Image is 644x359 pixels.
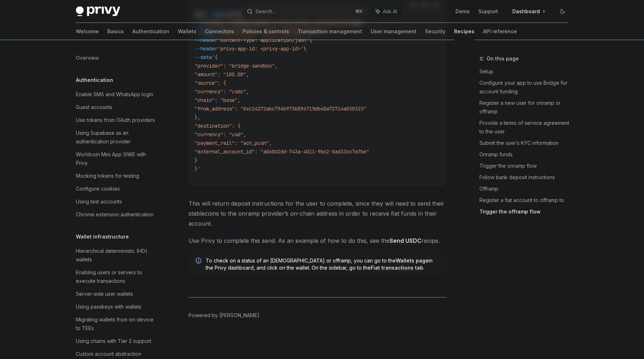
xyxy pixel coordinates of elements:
[76,129,157,146] div: Using Supabase as an authentication provider
[383,8,397,15] span: Ask AI
[371,265,423,271] a: Fiat transactions tab
[355,9,363,14] span: ⌘ K
[195,37,218,43] span: --header
[76,54,99,62] div: Overview
[479,195,574,206] a: Register a fiat account to offramp to
[70,335,162,348] a: Using chains with Tier 2 support
[454,23,474,40] a: Recipes
[218,45,303,52] span: 'privy-app-id: <privy-app-id>'
[76,247,157,264] div: Hierarchical deterministic (HD) wallets
[455,8,470,15] a: Demo
[70,51,162,64] a: Overview
[189,198,447,228] span: This will return deposit instructions for the user to complete, since they will need to send thei...
[76,172,139,180] div: Mocking tokens for testing
[76,90,153,99] div: Enable SMS and WhatsApp login
[557,6,568,17] button: Toggle dark mode
[195,157,197,163] span: }
[479,97,574,117] a: Register a new user for onramp or offramp
[70,148,162,169] a: Worldcoin Mini App SIWE with Privy
[206,257,439,271] span: To check on a status of an [DEMOGRAPHIC_DATA] or offramp, you can go to the in the Privy dashboar...
[70,313,162,335] a: Migrating wallets from on-device to TEEs
[70,169,162,182] a: Mocking tokens for testing
[178,23,196,40] a: Wallets
[76,315,157,333] div: Migrating wallets from on-device to TEEs
[512,8,540,15] span: Dashboard
[76,23,99,40] a: Welcome
[195,88,249,95] span: "currency": "usdc",
[76,6,120,16] img: dark logo
[195,114,200,121] span: },
[218,37,309,43] span: 'Content-Type: application/json'
[195,123,240,129] span: "destination": {
[76,303,141,311] div: Using passkeys with wallets
[195,131,246,138] span: "currency": "usd",
[76,210,153,219] div: Chrome extension authentication
[76,76,113,84] h5: Authentication
[195,105,366,112] span: "from_address": "0xc24272abc794b973b896715db40a72714a030323"
[76,150,157,167] div: Worldcoin Mini App SIWE with Privy
[371,5,402,18] button: Ask AI
[76,103,112,112] div: Guest accounts
[212,54,218,60] span: '{
[479,66,574,77] a: Setup
[483,23,517,40] a: API reference
[195,166,200,172] span: }'
[479,117,574,137] a: Provide a terms of service agreement to the user
[479,137,574,149] a: Submit the user’s KYC information
[70,245,162,266] a: Hierarchical deterministic (HD) wallets
[479,206,574,217] a: Trigger the offramp flow
[205,23,234,40] a: Connectors
[195,140,272,146] span: "payment_rail": "ach_push",
[309,37,312,43] span: \
[507,6,551,17] a: Dashboard
[479,183,574,195] a: Offramp
[132,23,169,40] a: Authentication
[479,172,574,183] a: Follow bank deposit instructions
[76,116,155,124] div: Use tokens from OAuth providers
[195,97,240,103] span: "chain": "base",
[195,54,212,60] span: --data
[189,312,259,319] a: Powered by [PERSON_NAME]
[243,23,289,40] a: Policies & controls
[390,237,421,245] a: Send USDC
[70,287,162,300] a: Server-side user wallets
[195,148,369,155] span: "external_account_id": "a068d2dd-743a-4011-9b62-8ad33cc7a7be"
[76,197,122,206] div: Using test accounts
[479,149,574,160] a: Onramp funds
[70,114,162,127] a: Use tokens from OAuth providers
[478,8,498,15] a: Support
[76,268,157,285] div: Enabling users or servers to execute transactions
[195,80,226,86] span: "source": {
[70,195,162,208] a: Using test accounts
[70,266,162,287] a: Enabling users or servers to execute transactions
[76,290,133,298] div: Server-side user wallets
[242,5,367,18] button: Search...⌘K
[70,88,162,101] a: Enable SMS and WhatsApp login
[195,45,218,52] span: --header
[196,258,203,265] svg: Info
[107,23,124,40] a: Basics
[76,337,151,345] div: Using chains with Tier 2 support
[487,54,519,63] span: On this page
[189,236,447,246] span: Use Privy to complete this send. As an example of how to do this, see the recipe.
[371,23,416,40] a: User management
[195,71,249,78] span: "amount": "100.00",
[298,23,362,40] a: Transaction management
[396,257,429,264] a: Wallets page
[479,160,574,172] a: Trigger the onramp flow
[70,300,162,313] a: Using passkeys with wallets
[195,63,278,69] span: "provider": "bridge-sandbox",
[425,23,445,40] a: Security
[479,77,574,97] a: Configure your app to use Bridge for account funding
[255,7,275,16] div: Search...
[70,208,162,221] a: Chrome extension authentication
[70,182,162,195] a: Configure cookies
[76,185,120,193] div: Configure cookies
[303,45,306,52] span: \
[76,232,129,241] h5: Wallet infrastructure
[70,127,162,148] a: Using Supabase as an authentication provider
[70,101,162,114] a: Guest accounts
